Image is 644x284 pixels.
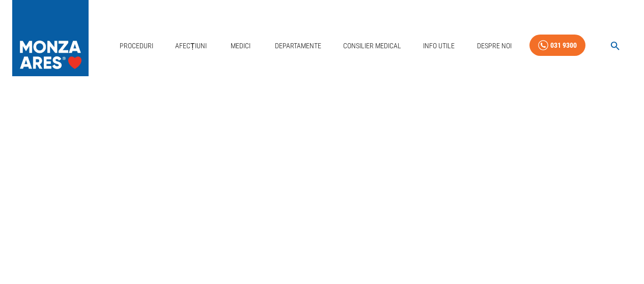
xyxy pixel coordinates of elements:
a: 031 9300 [529,35,585,56]
div: Premieră medicală la MONZA ARES: Prima utilizare a clipurilor mitrale Pascal [480,187,632,272]
li: slide item 2 [220,253,231,263]
a: Află mai mult [201,215,287,239]
a: Info Utile [419,36,459,56]
span: Premieră națională: Tehnica nou dezvoltată de [PERSON_NAME] [480,121,632,164]
a: Departamente [271,36,325,56]
span: Premieră medicală la MONZA ARES: Prima utilizare a clipurilor mitrale Pascal [480,198,632,257]
span: Premieră națională în chirurgia cardiacă microinvazivă – Spitalul [GEOGRAPHIC_DATA] [97,120,390,199]
li: slide item 4 [257,253,267,263]
a: Afecțiuni [171,36,211,56]
li: slide item 1 [202,253,212,263]
div: 031 9300 [550,39,577,52]
li: slide item 3 [239,253,249,263]
div: Premieră națională: Tehnica nou dezvoltată de [PERSON_NAME] [480,102,632,187]
a: Consilier Medical [339,36,405,56]
a: Medici [225,36,257,56]
a: Despre Noi [473,36,516,56]
a: Proceduri [116,36,157,56]
li: slide item 5 [275,253,286,263]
